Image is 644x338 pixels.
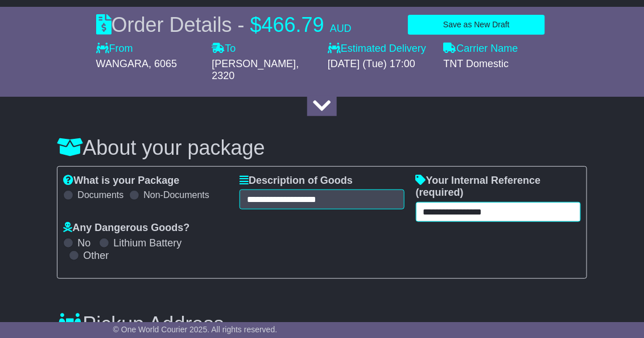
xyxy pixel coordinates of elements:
span: [PERSON_NAME] [212,58,296,69]
span: , 6065 [148,58,177,69]
span: WANGARA [96,58,148,69]
button: Save as New Draft [408,15,546,35]
span: © One World Courier 2025. All rights reserved. [113,325,278,334]
h3: Pickup Address [57,313,224,336]
label: Any Dangerous Goods? [63,222,189,234]
label: Lithium Battery [113,237,181,250]
label: What is your Package [63,175,179,187]
div: Order Details - [96,13,352,37]
label: No [77,237,90,250]
label: Estimated Delivery [328,43,432,55]
label: From [96,43,133,55]
label: Other [83,250,109,262]
span: , 2320 [212,58,299,82]
span: AUD [330,23,352,34]
label: Documents [77,189,123,200]
div: [DATE] (Tue) 17:00 [328,58,432,71]
label: Description of Goods [240,175,353,187]
label: To [212,43,236,55]
span: $ [250,13,262,36]
label: Carrier Name [444,43,518,55]
span: 466.79 [262,13,324,36]
div: TNT Domestic [444,58,548,71]
label: Your Internal Reference (required) [416,175,581,199]
label: Non-Documents [143,189,209,200]
h3: About your package [57,137,587,159]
